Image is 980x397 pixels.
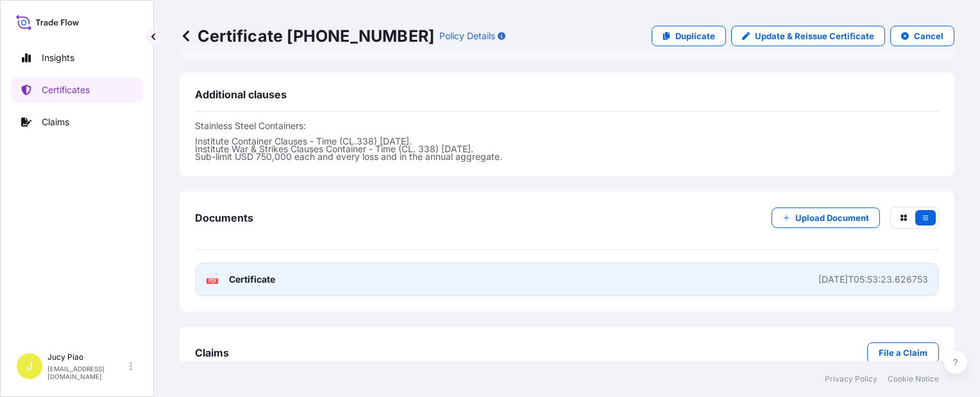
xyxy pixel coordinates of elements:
[11,45,143,71] a: Insights
[229,273,275,286] span: Certificate
[195,211,253,224] span: Documents
[818,273,928,286] div: [DATE]T05:53:23.626753
[180,26,434,46] p: Certificate [PHONE_NUMBER]
[439,30,495,42] p: Policy Details
[42,116,69,128] p: Claims
[731,26,885,46] a: Update & Reissue Certificate
[825,374,877,384] a: Privacy Policy
[42,51,74,64] p: Insights
[11,109,143,135] a: Claims
[47,365,127,380] p: [EMAIL_ADDRESS][DOMAIN_NAME]
[675,30,715,42] p: Duplicate
[772,207,880,228] button: Upload Document
[914,30,943,42] p: Cancel
[195,346,229,359] span: Claims
[755,30,874,42] p: Update & Reissue Certificate
[195,88,287,101] span: Additional clauses
[42,84,90,96] p: Certificates
[26,360,33,373] span: J
[11,77,143,103] a: Certificates
[867,342,939,363] a: File a Claim
[195,263,939,296] a: PDFCertificate[DATE]T05:53:23.626753
[795,211,869,224] p: Upload Document
[888,374,939,384] a: Cookie Notice
[47,352,127,362] p: Jucy Piao
[195,122,939,161] p: Stainless Steel Containers: Institute Container Clauses - Time (CL.338) [DATE]. Institute War & S...
[879,346,927,359] p: File a Claim
[890,26,954,46] button: Cancel
[208,279,217,283] text: PDF
[652,26,726,46] a: Duplicate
